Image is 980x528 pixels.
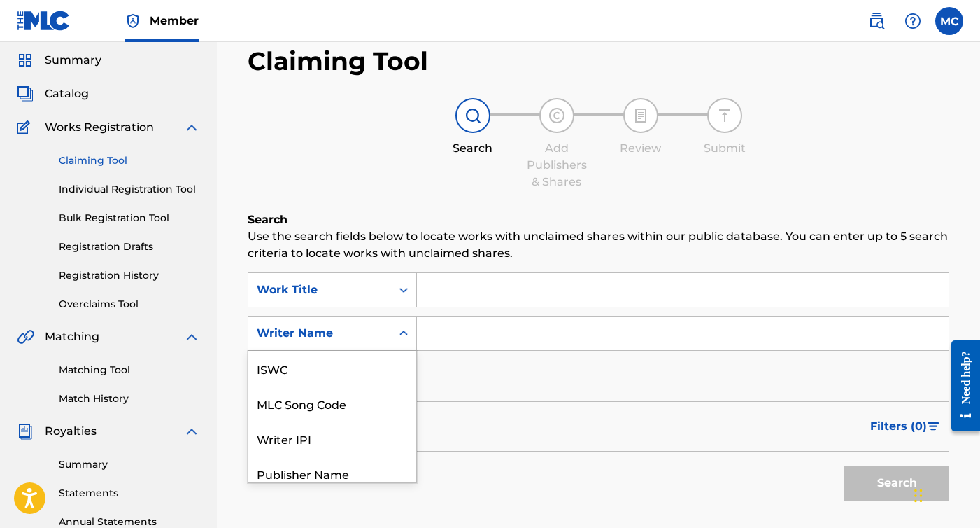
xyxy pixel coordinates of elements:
[248,421,416,456] div: Writer IPI
[910,461,980,528] iframe: Chat Widget
[606,140,676,157] div: Review
[59,268,200,283] a: Registration History
[59,486,200,501] a: Statements
[17,85,34,102] img: Catalog
[257,325,383,342] div: Writer Name
[59,211,200,225] a: Bulk Registration Tool
[941,326,980,446] iframe: Resource Center
[257,282,383,298] div: Work Title
[59,239,200,254] a: Registration Drafts
[59,182,200,197] a: Individual Registration Tool
[248,272,949,508] form: Search Form
[45,85,89,102] span: Catalog
[59,457,200,472] a: Summary
[248,211,949,228] h6: Search
[45,52,101,69] span: Summary
[716,107,733,124] img: step indicator icon for Submit
[183,328,200,345] img: expand
[862,409,949,444] button: Filters (0)
[17,52,34,69] img: Summary
[868,13,885,29] img: search
[17,52,101,69] a: SummarySummary
[17,423,34,440] img: Royalties
[45,119,154,136] span: Works Registration
[17,119,35,136] img: Works Registration
[862,7,890,35] a: Public Search
[17,11,71,31] img: MLC Logo
[248,228,949,262] p: Use the search fields below to locate works with unclaimed shares within our public database. You...
[870,418,927,435] span: Filters ( 0 )
[150,13,199,29] span: Member
[928,422,939,431] img: filter
[183,423,200,440] img: expand
[59,391,200,406] a: Match History
[632,107,649,124] img: step indicator icon for Review
[17,85,89,102] a: CatalogCatalog
[935,7,963,35] div: User Menu
[464,107,481,124] img: step indicator icon for Search
[248,46,428,77] h2: Claiming Tool
[248,456,416,491] div: Publisher Name
[914,475,923,517] div: Drag
[904,13,921,29] img: help
[248,386,416,421] div: MLC Song Code
[125,13,141,29] img: Top Rightsholder
[45,328,99,345] span: Matching
[248,351,416,386] div: ISWC
[438,140,508,157] div: Search
[183,119,200,136] img: expand
[45,423,97,440] span: Royalties
[17,328,34,345] img: Matching
[59,363,200,377] a: Matching Tool
[59,297,200,312] a: Overclaims Tool
[548,107,565,124] img: step indicator icon for Add Publishers & Shares
[690,140,760,157] div: Submit
[522,140,592,190] div: Add Publishers & Shares
[59,153,200,168] a: Claiming Tool
[899,7,927,35] div: Help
